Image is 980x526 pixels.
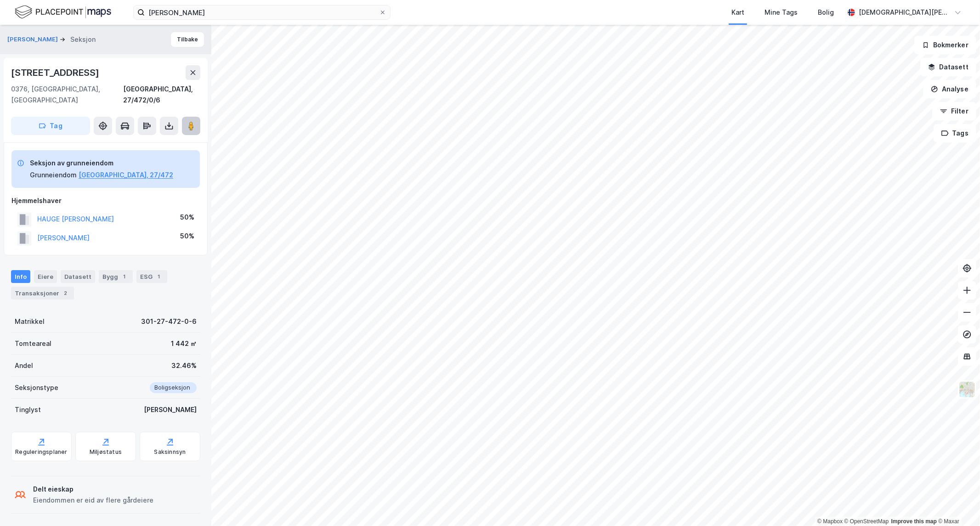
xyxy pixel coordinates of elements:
[30,158,173,169] div: Seksjon av grunneiendom
[30,170,77,181] div: Grunneiendom
[144,404,197,415] div: [PERSON_NAME]
[11,117,90,135] button: Tag
[817,518,843,525] a: Mapbox
[141,316,197,327] div: 301-27-472-0-6
[154,272,164,281] div: 1
[934,482,980,526] iframe: Chat Widget
[923,80,976,98] button: Analyse
[171,360,197,371] div: 32.46%
[891,518,937,525] a: Improve this map
[180,212,194,223] div: 50%
[90,448,122,456] div: Miljøstatus
[99,270,133,283] div: Bygg
[15,448,67,456] div: Reguleringsplaner
[11,195,200,206] div: Hjemmelshaver
[79,170,173,181] button: [GEOGRAPHIC_DATA], 27/472
[171,32,204,47] button: Tilbake
[171,338,197,349] div: 1 442 ㎡
[844,518,889,525] a: OpenStreetMap
[33,484,153,495] div: Delt eieskap
[920,58,976,76] button: Datasett
[934,124,976,142] button: Tags
[731,7,744,18] div: Kart
[765,7,798,18] div: Mine Tags
[120,272,129,281] div: 1
[11,287,74,300] div: Transaksjoner
[958,381,976,398] img: Z
[180,231,194,242] div: 50%
[859,7,951,18] div: [DEMOGRAPHIC_DATA][PERSON_NAME]
[70,34,96,45] div: Seksjon
[11,65,101,80] div: [STREET_ADDRESS]
[123,84,200,106] div: [GEOGRAPHIC_DATA], 27/472/0/6
[61,270,95,283] div: Datasett
[15,404,41,415] div: Tinglyst
[15,382,58,393] div: Seksjonstype
[11,270,30,283] div: Info
[136,270,167,283] div: ESG
[15,338,51,349] div: Tomteareal
[34,270,57,283] div: Eiere
[145,6,379,19] input: Søk på adresse, matrikkel, gårdeiere, leietakere eller personer
[33,495,153,506] div: Eiendommen er eid av flere gårdeiere
[15,360,33,371] div: Andel
[15,316,45,327] div: Matrikkel
[7,35,60,44] button: [PERSON_NAME]
[818,7,834,18] div: Bolig
[154,448,186,456] div: Saksinnsyn
[914,36,976,54] button: Bokmerker
[11,84,123,106] div: 0376, [GEOGRAPHIC_DATA], [GEOGRAPHIC_DATA]
[15,4,111,20] img: logo.f888ab2527a4732fd821a326f86c7f29.svg
[932,102,976,120] button: Filter
[934,482,980,526] div: Kontrollprogram for chat
[61,288,70,298] div: 2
